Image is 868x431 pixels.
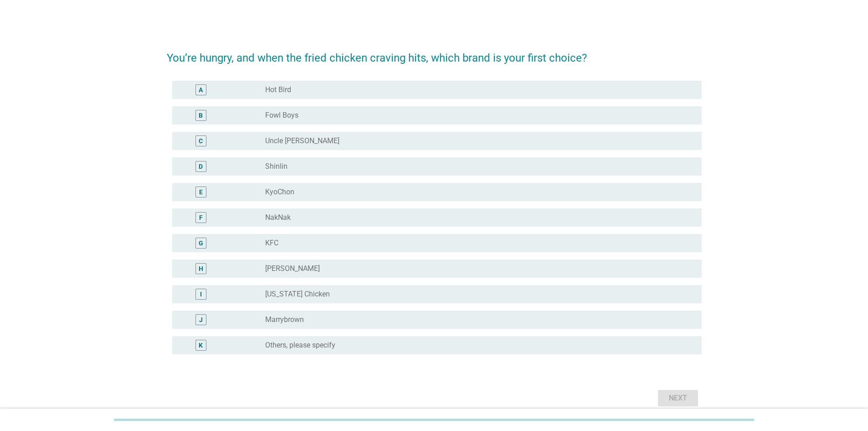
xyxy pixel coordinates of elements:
label: Uncle [PERSON_NAME] [265,136,339,145]
div: B [199,110,203,120]
div: H [199,264,203,273]
div: A [199,85,203,94]
h2: You’re hungry, and when the fried chicken craving hits, which brand is your first choice? [167,41,702,66]
label: NakNak [265,213,291,222]
div: K [199,340,203,350]
div: E [199,187,203,197]
label: Others, please specify [265,341,335,350]
div: I [200,289,202,299]
div: F [199,213,203,222]
div: J [199,315,203,324]
label: KyoChon [265,187,294,197]
label: Marrybrown [265,315,304,324]
div: D [199,161,203,171]
div: G [199,238,203,248]
label: KFC [265,239,278,248]
label: Shinlin [265,162,288,171]
label: Fowl Boys [265,111,298,120]
label: [US_STATE] Chicken [265,290,330,299]
label: [PERSON_NAME] [265,264,320,273]
div: C [199,136,203,145]
label: Hot Bird [265,85,291,94]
